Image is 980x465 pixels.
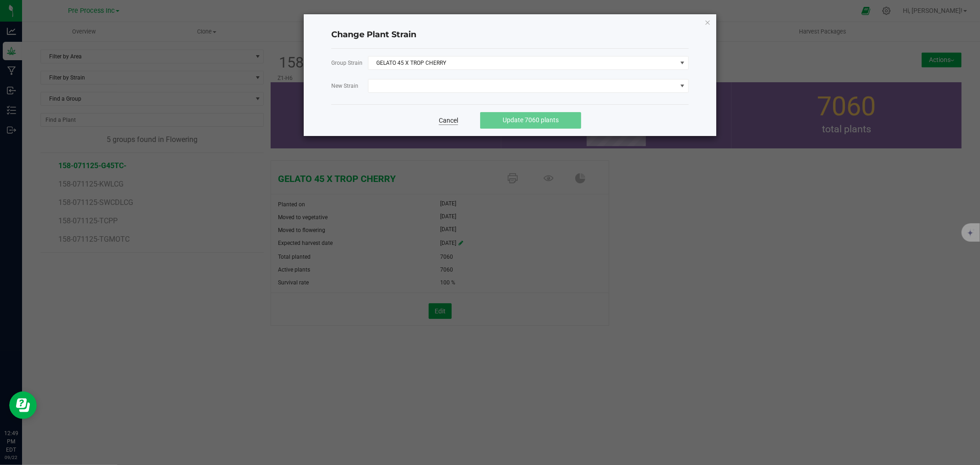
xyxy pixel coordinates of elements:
[331,29,689,41] h4: Change Plant Strain
[503,116,559,124] span: Update 7060 plants
[439,116,458,125] a: Cancel
[9,391,37,419] iframe: Resource center
[480,112,581,129] button: Update 7060 plants
[331,83,358,89] span: New Strain
[368,57,677,69] span: GELATO 45 X TROP CHERRY
[331,60,363,66] span: Group Strain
